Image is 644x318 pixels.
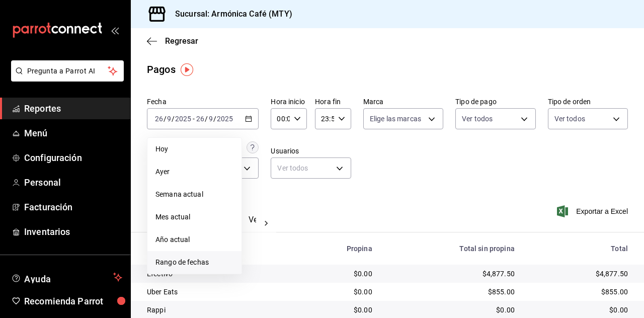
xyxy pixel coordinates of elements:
[196,115,205,123] input: --
[455,98,535,105] label: Tipo de pago
[24,126,122,140] span: Menú
[24,294,122,308] span: Recomienda Parrot
[271,147,351,154] label: Usuarios
[24,151,122,165] span: Configuración
[208,115,213,123] input: --
[193,115,195,123] span: -
[164,115,167,123] span: /
[24,271,109,283] span: Ayuda
[363,98,443,105] label: Marca
[303,269,372,279] div: $0.00
[155,167,233,177] span: Ayer
[271,98,307,105] label: Hora inicio
[559,205,628,217] button: Exportar a Excel
[27,66,108,76] span: Pregunta a Parrot AI
[531,269,628,279] div: $4,877.50
[205,115,208,123] span: /
[24,102,122,115] span: Reportes
[167,115,172,123] input: --
[388,269,515,279] div: $4,877.50
[155,234,233,245] span: Año actual
[216,115,233,123] input: ----
[7,73,124,84] a: Pregunta a Parrot AI
[531,287,628,297] div: $855.00
[147,287,287,297] div: Uber Eats
[11,60,124,82] button: Pregunta a Parrot AI
[155,144,233,154] span: Hoy
[315,98,351,105] label: Hora fin
[175,115,192,123] input: ----
[388,287,515,297] div: $855.00
[147,62,176,77] div: Pagos
[147,305,287,315] div: Rappi
[155,212,233,222] span: Mes actual
[554,114,585,124] span: Ver todos
[388,305,515,315] div: $0.00
[181,63,193,76] img: Tooltip marker
[155,189,233,200] span: Semana actual
[388,245,515,253] div: Total sin propina
[213,115,216,123] span: /
[111,26,119,34] button: open_drawer_menu
[303,245,372,253] div: Propina
[24,200,122,214] span: Facturación
[155,257,233,268] span: Rango de fechas
[462,114,493,124] span: Ver todos
[24,225,122,238] span: Inventarios
[24,176,122,189] span: Personal
[147,36,198,46] button: Regresar
[147,98,259,105] label: Fecha
[548,98,628,105] label: Tipo de orden
[303,305,372,315] div: $0.00
[531,305,628,315] div: $0.00
[172,115,175,123] span: /
[154,115,164,123] input: --
[167,8,292,20] h3: Sucursal: Armónica Café (MTY)
[303,287,372,297] div: $0.00
[370,114,421,124] span: Elige las marcas
[165,36,198,46] span: Regresar
[249,215,286,232] button: Ver pagos
[271,157,351,179] div: Ver todos
[531,245,628,253] div: Total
